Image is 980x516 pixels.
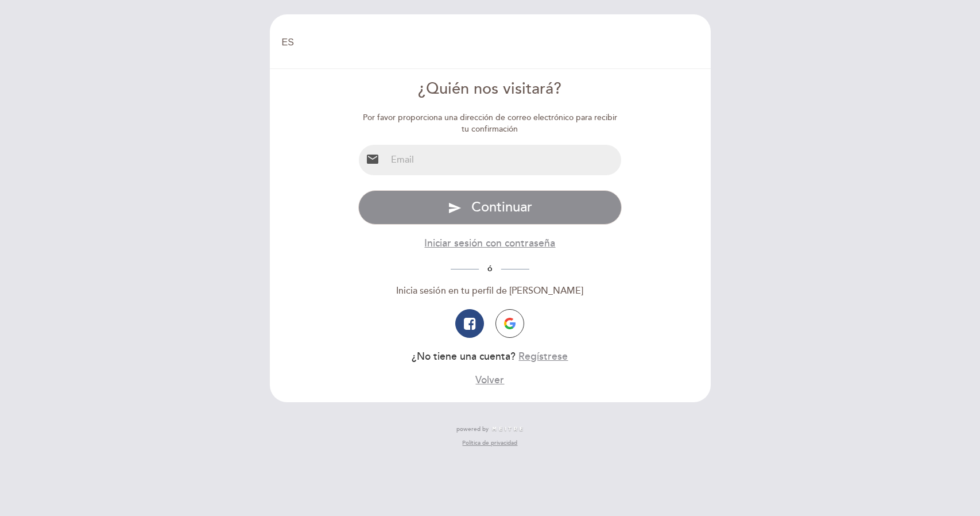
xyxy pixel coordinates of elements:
[462,439,517,447] a: Política de privacidad
[471,199,532,215] span: Continuar
[456,425,524,433] a: powered by
[358,190,622,225] button: send Continuar
[424,236,555,251] button: Iniciar sesión con contraseña
[479,264,501,274] span: ó
[358,284,622,298] div: Inicia sesión en tu perfil de [PERSON_NAME]
[475,373,504,387] button: Volver
[358,112,622,135] div: Por favor proporciona una dirección de correo electrónico para recibir tu confirmación
[358,78,622,101] div: ¿Quién nos visitará?
[386,145,621,175] input: Email
[412,351,516,363] span: ¿No tiene una cuenta?
[456,425,489,433] span: powered by
[518,349,568,364] button: Regístrese
[366,152,379,166] i: email
[504,318,516,329] img: icon-google.png
[448,201,462,215] i: send
[491,426,524,432] img: MEITRE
